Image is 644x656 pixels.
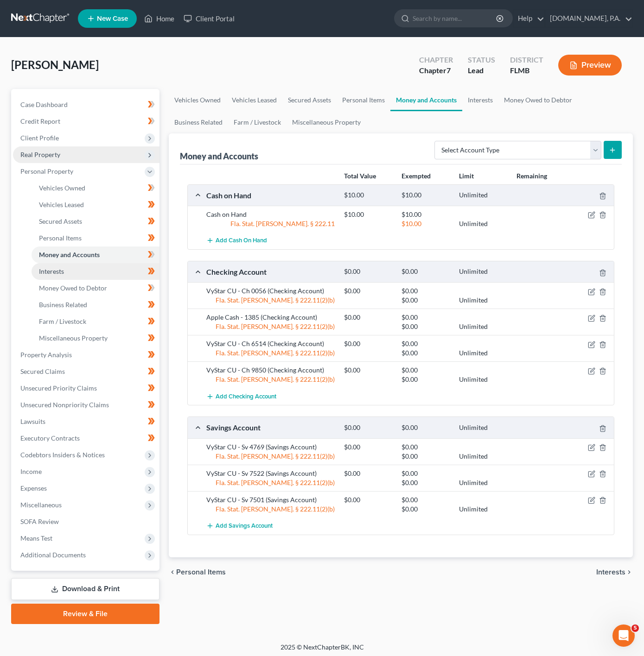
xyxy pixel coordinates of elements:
[202,375,339,384] div: Fla. Stat. [PERSON_NAME]. § 222.11(2)(b)
[20,167,73,175] span: Personal Property
[397,339,454,348] div: $0.00
[202,267,339,277] div: Checking Account
[454,423,512,432] div: Unlimited
[596,568,625,576] span: Interests
[32,213,159,230] a: Secured Assets
[169,89,226,111] a: Vehicles Owned
[202,366,339,375] div: VyStar CU - Ch 9850 (Checking Account)
[397,452,454,461] div: $0.00
[202,322,339,331] div: Fla. Stat. [PERSON_NAME]. § 222.11(2)(b)
[202,210,339,219] div: Cash on Hand
[20,434,80,442] span: Executory Contracts
[32,246,159,263] a: Money and Accounts
[454,452,512,461] div: Unlimited
[397,478,454,487] div: $0.00
[397,423,454,432] div: $0.00
[20,151,60,158] span: Real Property
[202,313,339,322] div: Apple Cash - 1385 (Checking Account)
[454,505,512,514] div: Unlimited
[13,413,159,430] a: Lawsuits
[11,58,99,71] span: [PERSON_NAME]
[20,534,52,542] span: Means Test
[625,568,633,576] i: chevron_right
[202,339,339,348] div: VyStar CU - Ch 6514 (Checking Account)
[202,190,339,200] div: Cash on Hand
[337,89,390,111] a: Personal Items
[202,423,339,432] div: Savings Account
[140,10,179,27] a: Home
[339,286,397,296] div: $0.00
[39,184,85,192] span: Vehicles Owned
[20,501,62,509] span: Miscellaneous
[339,366,397,375] div: $0.00
[202,286,339,296] div: VyStar CU - Ch 0056 (Checking Account)
[202,452,339,461] div: Fla. Stat. [PERSON_NAME]. § 222.11(2)(b)
[202,348,339,358] div: Fla. Stat. [PERSON_NAME]. § 222.11(2)(b)
[202,469,339,478] div: VyStar CU - Sv 7522 (Savings Account)
[20,101,68,108] span: Case Dashboard
[612,624,635,647] iframe: Intercom live chat
[631,624,639,632] span: 5
[20,134,59,142] span: Client Profile
[20,401,109,409] span: Unsecured Nonpriority Claims
[20,367,65,375] span: Secured Claims
[510,65,543,76] div: FLMB
[216,522,273,530] span: Add Savings Account
[228,111,287,133] a: Farm / Livestock
[97,15,128,22] span: New Case
[39,201,84,208] span: Vehicles Leased
[419,55,453,65] div: Chapter
[446,66,451,75] span: 7
[459,172,474,180] strong: Limit
[202,442,339,452] div: VyStar CU - Sv 4769 (Savings Account)
[510,55,543,65] div: District
[206,517,273,535] button: Add Savings Account
[454,348,512,358] div: Unlimited
[339,210,397,219] div: $10.00
[226,89,282,111] a: Vehicles Leased
[344,172,376,180] strong: Total Value
[32,196,159,213] a: Vehicles Leased
[339,313,397,322] div: $0.00
[32,180,159,196] a: Vehicles Owned
[206,232,267,249] button: Add Cash on Hand
[419,65,453,76] div: Chapter
[397,495,454,505] div: $0.00
[20,417,45,425] span: Lawsuits
[32,296,159,313] a: Business Related
[13,397,159,413] a: Unsecured Nonpriority Claims
[32,330,159,347] a: Miscellaneous Property
[339,191,397,200] div: $10.00
[397,322,454,331] div: $0.00
[169,568,226,576] button: chevron_left Personal Items
[216,237,267,245] span: Add Cash on Hand
[32,230,159,246] a: Personal Items
[13,430,159,447] a: Executory Contracts
[397,267,454,276] div: $0.00
[596,568,633,576] button: Interests chevron_right
[339,339,397,348] div: $0.00
[454,296,512,305] div: Unlimited
[39,317,86,325] span: Farm / Livestock
[39,334,108,342] span: Miscellaneous Property
[454,267,512,276] div: Unlimited
[397,469,454,478] div: $0.00
[397,442,454,452] div: $0.00
[454,375,512,384] div: Unlimited
[390,89,462,111] a: Money and Accounts
[32,313,159,330] a: Farm / Livestock
[176,568,226,576] span: Personal Items
[339,495,397,505] div: $0.00
[545,10,632,27] a: [DOMAIN_NAME], P.A.
[454,478,512,487] div: Unlimited
[498,89,578,111] a: Money Owed to Debtor
[513,10,544,27] a: Help
[397,505,454,514] div: $0.00
[468,55,495,65] div: Status
[169,568,176,576] i: chevron_left
[39,267,64,275] span: Interests
[20,384,97,392] span: Unsecured Priority Claims
[13,380,159,397] a: Unsecured Priority Claims
[397,296,454,305] div: $0.00
[282,89,337,111] a: Secured Assets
